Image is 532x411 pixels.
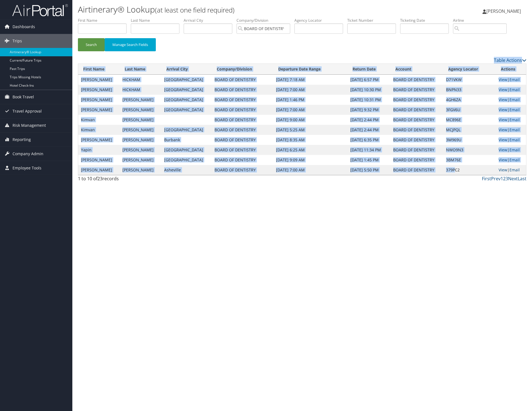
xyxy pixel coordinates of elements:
[120,85,161,95] td: HICKHAM
[212,64,274,75] th: Company/Division
[499,147,507,152] a: View
[499,117,507,122] a: View
[13,133,31,147] span: Reporting
[443,105,496,115] td: 3FGV6U
[78,165,120,175] td: [PERSON_NAME]
[501,176,503,182] a: 1
[503,176,506,182] a: 2
[212,165,274,175] td: BOARD OF DENTISTRY
[97,176,102,182] span: 23
[491,176,501,182] a: Prev
[212,85,274,95] td: BOARD OF DENTISTRY
[443,155,496,165] td: 3BM76E
[78,115,120,125] td: Kimvan
[12,4,68,17] img: airportal-logo.png
[348,64,390,75] th: Return Date: activate to sort column ascending
[212,115,274,125] td: BOARD OF DENTISTRY
[496,75,526,85] td: |
[273,95,348,105] td: [DATE] 1:46 PM
[348,85,390,95] td: [DATE] 10:30 PM
[508,176,518,182] a: Next
[390,105,443,115] td: BOARD OF DENTISTRY
[499,157,507,162] a: View
[499,127,507,132] a: View
[348,155,390,165] td: [DATE] 1:45 PM
[509,87,520,92] a: Email
[509,147,520,152] a: Email
[131,18,184,23] label: Last Name
[390,145,443,155] td: BOARD OF DENTISTRY
[212,75,274,85] td: BOARD OF DENTISTRY
[273,115,348,125] td: [DATE] 9:00 AM
[120,125,161,135] td: [PERSON_NAME]
[78,125,120,135] td: Kimvan
[78,175,184,185] div: 1 to 10 of records
[237,18,294,23] label: Company/Division
[78,75,120,85] td: [PERSON_NAME]
[161,145,212,155] td: [GEOGRAPHIC_DATA]
[78,64,120,75] th: First Name: activate to sort column ascending
[120,145,161,155] td: [PERSON_NAME]
[390,115,443,125] td: BOARD OF DENTISTRY
[482,3,526,20] a: [PERSON_NAME]
[496,165,526,175] td: |
[390,165,443,175] td: BOARD OF DENTISTRY
[496,85,526,95] td: |
[443,125,496,135] td: MCJPQL
[496,105,526,115] td: |
[105,38,156,51] button: Manage Search Fields
[161,105,212,115] td: [GEOGRAPHIC_DATA]
[348,105,390,115] td: [DATE] 9:32 PM
[212,145,274,155] td: BOARD OF DENTISTRY
[161,85,212,95] td: [GEOGRAPHIC_DATA]
[509,167,520,172] a: Email
[120,115,161,125] td: [PERSON_NAME]
[348,135,390,145] td: [DATE] 6:35 PM
[509,127,520,132] a: Email
[506,176,508,182] a: 3
[273,135,348,145] td: [DATE] 8:35 AM
[453,18,511,23] label: Airline
[509,117,520,122] a: Email
[443,115,496,125] td: MC896E
[499,77,507,82] a: View
[273,64,348,75] th: Departure Date Range: activate to sort column ascending
[161,75,212,85] td: [GEOGRAPHIC_DATA]
[509,107,520,112] a: Email
[443,165,496,175] td: 379PC2
[499,107,507,112] a: View
[496,135,526,145] td: |
[273,75,348,85] td: [DATE] 7:18 AM
[400,18,453,23] label: Ticketing Date
[161,64,212,75] th: Arrival City: activate to sort column ascending
[499,87,507,92] a: View
[161,155,212,165] td: [GEOGRAPHIC_DATA]
[390,135,443,145] td: BOARD OF DENTISTRY
[212,125,274,135] td: BOARD OF DENTISTRY
[161,135,212,145] td: Burbank
[184,18,237,23] label: Arrival City
[78,135,120,145] td: [PERSON_NAME]
[348,95,390,105] td: [DATE] 10:31 PM
[443,145,496,155] td: NWO9N3
[443,95,496,105] td: 4GH6ZA
[499,137,507,142] a: View
[518,176,526,182] a: Last
[212,95,274,105] td: BOARD OF DENTISTRY
[348,165,390,175] td: [DATE] 5:50 PM
[496,95,526,105] td: |
[273,85,348,95] td: [DATE] 7:00 AM
[120,95,161,105] td: [PERSON_NAME]
[120,165,161,175] td: [PERSON_NAME]
[212,155,274,165] td: BOARD OF DENTISTRY
[499,167,507,172] a: View
[499,97,507,102] a: View
[120,64,161,75] th: Last Name: activate to sort column ascending
[443,64,496,75] th: Agency Locator: activate to sort column ascending
[486,8,521,14] span: [PERSON_NAME]
[78,38,105,51] button: Search
[390,155,443,165] td: BOARD OF DENTISTRY
[78,85,120,95] td: [PERSON_NAME]
[509,97,520,102] a: Email
[348,115,390,125] td: [DATE] 2:44 PM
